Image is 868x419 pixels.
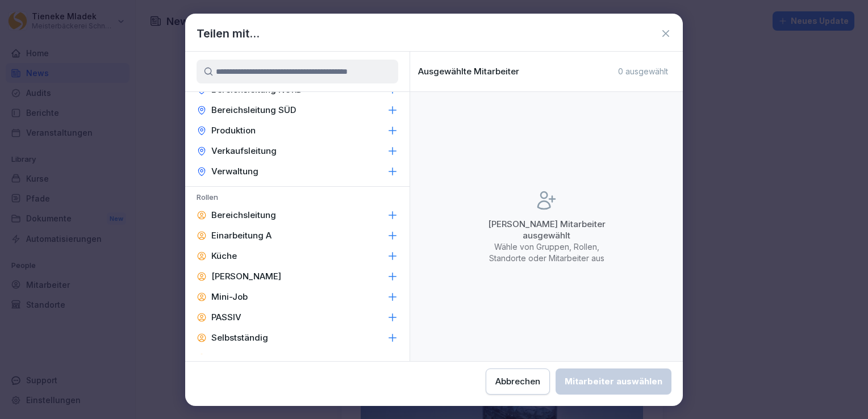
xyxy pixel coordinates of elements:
[211,166,258,177] p: Verwaltung
[185,192,410,205] p: Rollen
[211,271,281,282] p: [PERSON_NAME]
[211,125,256,136] p: Produktion
[211,291,248,303] p: Mini-Job
[618,66,668,77] p: 0 ausgewählt
[495,375,540,388] div: Abbrechen
[197,25,260,42] h1: Teilen mit...
[565,375,662,388] div: Mitarbeiter auswählen
[211,353,243,364] p: Service
[211,145,277,157] p: Verkaufsleitung
[478,219,615,241] p: [PERSON_NAME] Mitarbeiter ausgewählt
[211,209,276,221] p: Bereichsleitung
[556,368,671,395] button: Mitarbeiter auswählen
[486,368,550,395] button: Abbrechen
[211,230,272,241] p: Einarbeitung A
[418,66,519,77] p: Ausgewählte Mitarbeiter
[211,312,241,323] p: PASSIV
[211,250,237,262] p: Küche
[211,104,296,116] p: Bereichsleitung SÜD
[211,332,268,343] p: Selbstständig
[478,241,615,264] p: Wähle von Gruppen, Rollen, Standorte oder Mitarbeiter aus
